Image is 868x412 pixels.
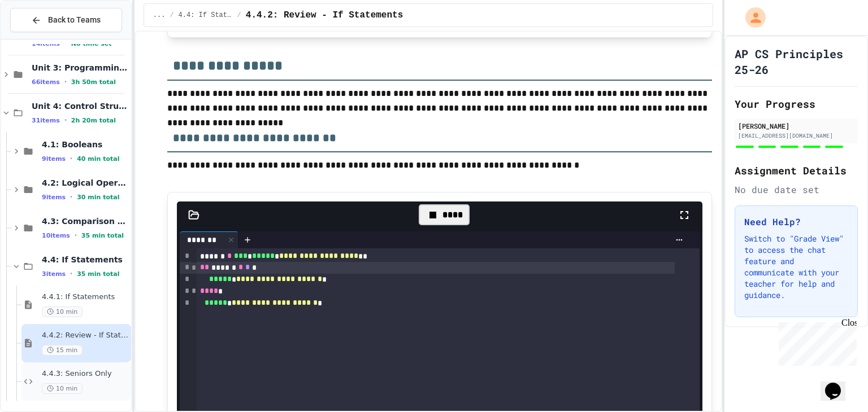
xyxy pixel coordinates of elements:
span: • [64,39,67,48]
span: 4.4: If Statements [42,255,129,265]
span: 2h 20m total [71,117,116,124]
span: 3h 50m total [71,78,116,86]
span: 35 min total [77,270,119,278]
div: Chat with us now!Close [5,5,78,72]
h2: Assignment Details [735,163,858,178]
span: 4.4.2: Review - If Statements [246,8,403,22]
span: • [70,269,72,278]
span: 9 items [42,194,66,201]
span: 35 min total [81,232,124,239]
span: 4.4.2: Review - If Statements [42,331,129,340]
span: 3 items [42,270,66,278]
span: • [64,116,67,125]
span: 4.2: Logical Operators [42,178,129,188]
span: 4.4.1: If Statements [42,292,129,302]
span: • [64,77,67,86]
span: 15 min [42,345,83,356]
h1: AP CS Principles 25-26 [735,46,858,77]
span: • [70,192,72,201]
span: 4.1: Booleans [42,139,129,150]
span: 10 items [42,232,70,239]
span: 10 min [42,306,83,317]
span: Unit 3: Programming with Python [32,63,129,73]
span: 30 min total [77,194,119,201]
span: 31 items [32,117,60,124]
span: 14 items [32,40,60,47]
span: 66 items [32,78,60,86]
span: / [170,11,173,20]
p: Switch to "Grade View" to access the chat feature and communicate with your teacher for help and ... [744,233,848,301]
span: ... [153,11,166,20]
span: • [75,231,77,240]
span: 4.3: Comparison Operators [42,216,129,226]
span: 9 items [42,155,66,163]
span: • [70,154,72,163]
div: My Account [734,5,769,30]
div: [EMAIL_ADDRESS][DOMAIN_NAME] [738,132,854,140]
span: Unit 4: Control Structures [32,101,129,111]
span: 40 min total [77,155,119,163]
div: [PERSON_NAME] [738,121,854,131]
span: Back to Teams [48,14,101,26]
iframe: chat widget [774,318,857,366]
h3: Need Help? [744,215,848,229]
span: / [237,11,241,20]
iframe: chat widget [821,367,857,401]
div: No due date set [735,183,858,196]
button: Back to Teams [10,8,122,32]
span: 4.4.3: Seniors Only [42,369,129,379]
span: 4.4: If Statements [179,11,233,20]
h2: Your Progress [735,96,858,112]
span: No time set [71,40,112,47]
span: 10 min [42,383,83,394]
